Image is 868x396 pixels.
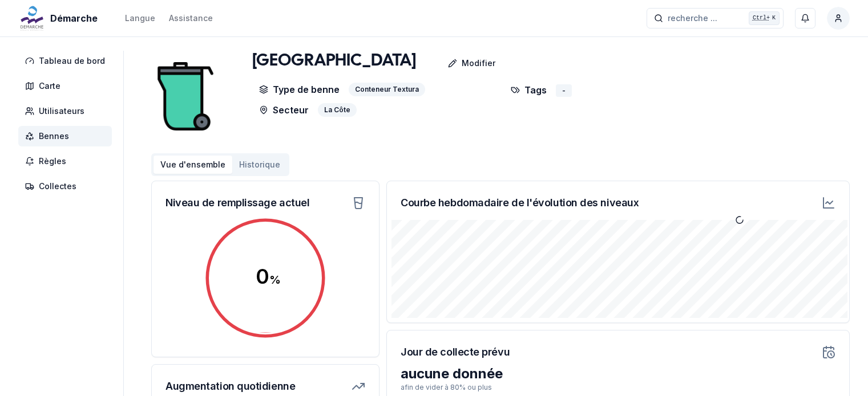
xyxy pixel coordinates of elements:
span: Carte [39,80,60,92]
span: Collectes [39,181,76,192]
h1: [GEOGRAPHIC_DATA] [252,51,416,71]
div: Conteneur Textura [349,83,425,96]
p: Tags [511,83,547,97]
a: Règles [18,151,116,172]
div: - [556,84,572,97]
span: Utilisateurs [39,105,84,117]
button: Historique [232,156,287,174]
a: Tableau de bord [18,51,116,71]
h3: Courbe hebdomadaire de l'évolution des niveaux [401,195,639,211]
div: aucune donnée [401,365,835,383]
div: La Côte [318,103,357,117]
a: Modifier [416,52,504,75]
span: Règles [39,156,66,167]
h3: Niveau de remplissage actuel [165,195,309,211]
span: Bennes [39,130,69,142]
a: Collectes [18,176,116,197]
a: Carte [18,76,116,96]
h3: Augmentation quotidienne [165,378,295,394]
p: afin de vider à 80% ou plus [401,383,835,392]
button: Vue d'ensemble [154,156,232,174]
a: Démarche [18,11,102,25]
button: recherche ...Ctrl+K [647,8,784,28]
span: Démarche [50,11,98,25]
div: Langue [125,13,155,24]
span: Tableau de bord [39,55,105,67]
span: recherche ... [668,13,717,24]
p: Type de benne [259,83,340,96]
a: Bennes [18,126,116,146]
img: Démarche Logo [18,5,46,32]
button: Langue [125,11,155,25]
p: Modifier [462,58,495,69]
a: Assistance [169,11,213,25]
a: Utilisateurs [18,101,116,121]
p: Secteur [259,103,309,117]
img: bin Image [151,51,220,142]
h3: Jour de collecte prévu [401,344,510,360]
